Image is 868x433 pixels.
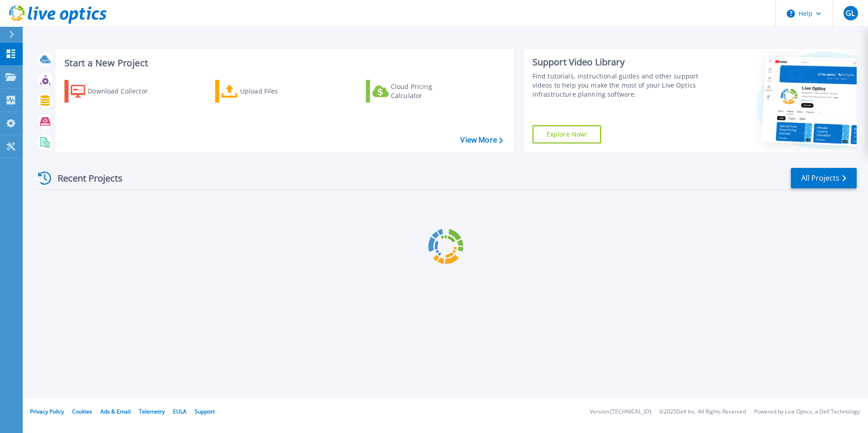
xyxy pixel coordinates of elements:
a: Support [195,408,215,415]
li: Powered by Live Optics, a Dell Technology [754,409,860,415]
div: Cloud Pricing Calculator [391,82,464,100]
div: Upload Files [240,82,313,100]
a: EULA [173,408,187,415]
a: Telemetry [139,408,165,415]
span: GL [846,10,855,17]
div: Support Video Library [533,56,702,68]
a: Cloud Pricing Calculator [366,80,467,103]
div: Find tutorials, instructional guides and other support videos to help you make the most of your L... [533,72,702,99]
a: Upload Files [215,80,316,103]
a: Download Collector [64,80,166,103]
a: Cookies [72,408,92,415]
a: Privacy Policy [30,408,64,415]
h3: Start a New Project [64,58,503,68]
li: Version: [TECHNICAL_ID] [590,409,651,415]
a: Explore Now! [533,125,602,143]
div: Recent Projects [35,167,135,189]
a: View More [460,136,503,144]
a: Ads & Email [100,408,131,415]
a: All Projects [791,168,857,188]
li: © 2025 Dell Inc. All Rights Reserved [659,409,746,415]
div: Download Collector [88,82,160,100]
